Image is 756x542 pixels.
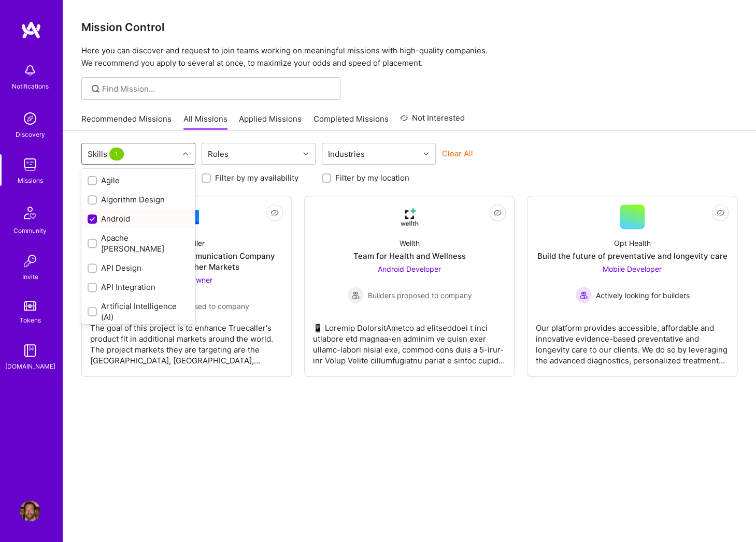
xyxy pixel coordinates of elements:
[716,209,724,217] i: icon EyeClosed
[400,112,465,130] a: Not Interested
[347,287,364,303] img: Builders proposed to company
[22,271,38,282] div: Invite
[270,209,279,217] i: icon EyeClosed
[575,287,592,303] img: Actively looking for builders
[303,151,308,156] i: icon Chevron
[368,290,472,301] span: Builders proposed to company
[537,251,728,261] div: Build the future of preventative and longevity care
[17,501,43,521] a: User Avatar
[20,501,40,521] img: User Avatar
[493,209,502,217] i: icon EyeClosed
[88,301,189,323] div: Artificial Intelligence (AI)
[88,232,189,254] div: Apache [PERSON_NAME]
[88,175,189,186] div: Agile
[90,314,283,366] div: The goal of this project is to enhance Truecaller's product fit in additional markets around the ...
[20,340,40,361] img: guide book
[596,290,690,301] span: Actively looking for builders
[378,265,441,273] span: Android Developer
[313,113,389,130] a: Completed Missions
[536,204,729,368] a: Opt HealthBuild the future of preventative and longevity careMobile Developer Actively looking fo...
[88,282,189,292] div: API Integration
[88,194,189,205] div: Algorithm Design
[205,147,231,162] div: Roles
[20,154,40,175] img: teamwork
[20,108,40,129] img: discovery
[20,251,40,271] img: Invite
[313,314,506,366] div: 📱 Loremip DolorsitAmetco ad elitseddoei t inci utlabore etd magnaa-en adminim ve quisn exer ullam...
[313,204,506,368] a: Company LogoWellthTeam for Health and WellnessAndroid Developer Builders proposed to companyBuild...
[239,113,302,130] a: Applied Missions
[12,81,49,92] div: Notifications
[24,301,36,311] img: tokens
[90,83,102,95] i: icon SearchGrey
[18,200,42,225] img: Community
[325,147,367,162] div: Industries
[5,361,55,372] div: [DOMAIN_NAME]
[353,251,466,261] div: Team for Health and Wellness
[18,175,43,186] div: Missions
[88,262,189,273] div: API Design
[109,148,124,160] span: 1
[81,45,737,69] p: Here you can discover and request to join teams working on meaningful missions with high-quality ...
[335,172,409,183] label: Filter by my location
[536,314,729,366] div: Our platform provides accessible, affordable and innovative evidence-based preventative and longe...
[81,113,172,130] a: Recommended Missions
[21,21,41,39] img: logo
[603,265,662,273] span: Mobile Developer
[81,21,737,34] h3: Mission Control
[13,225,47,236] div: Community
[85,147,129,162] div: Skills
[102,83,333,94] input: Find Mission...
[183,113,227,130] a: All Missions
[20,315,41,326] div: Tokens
[16,129,45,140] div: Discovery
[442,148,473,159] button: Clear All
[20,60,40,81] img: bell
[88,213,189,224] div: Android
[215,172,298,183] label: Filter by my availability
[614,238,651,248] div: Opt Health
[145,301,249,312] span: Builders proposed to company
[183,151,188,156] i: icon Chevron
[397,204,422,229] img: Company Logo
[400,238,420,248] div: Wellth
[423,151,429,156] i: icon Chevron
